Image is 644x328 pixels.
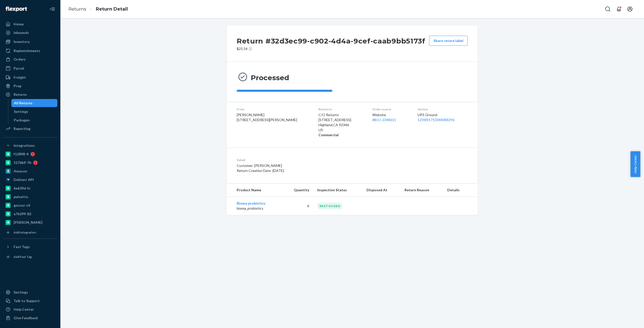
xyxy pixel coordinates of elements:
a: #BIO-2348651 [372,118,396,122]
div: 5176b9-7b [14,160,31,165]
div: All Returns [14,101,32,106]
td: 6 [283,197,313,215]
div: Amazon [14,169,27,174]
a: Orders [3,55,57,63]
button: Share return label [429,36,468,46]
div: Add Fast Tag [14,255,32,259]
button: Close Navigation [47,4,57,14]
button: Open notifications [614,4,624,14]
img: Flexport logo [6,7,27,12]
button: Open account menu [625,4,635,14]
span: UPS Ground [418,113,437,117]
dt: Order source [372,107,410,111]
a: Bioma probiotics [237,201,265,205]
p: Customer: [PERSON_NAME] [237,163,376,168]
p: C/O Returns [318,112,365,117]
div: Orders [14,57,26,62]
div: Settings [14,109,28,114]
th: Product Name [227,183,283,197]
th: Disposed At [363,183,400,197]
th: Inspection Status [313,183,363,197]
a: Add Fast Tag [3,253,57,261]
a: a76299-82 [3,210,57,218]
div: Reporting [14,126,30,131]
dt: Service [418,107,468,111]
div: a76299-82 [14,211,31,216]
div: [PERSON_NAME] [14,220,43,225]
div: Inbounds [14,30,29,35]
div: Returns [14,92,27,97]
a: Amazon [3,167,57,175]
dt: Detail [237,158,376,162]
div: Replenishments [14,48,40,53]
div: f12898-4 [14,152,28,157]
a: 5176b9-7b [3,159,57,167]
a: Replenishments [3,47,57,55]
p: $25.54 [237,46,425,51]
div: Home [14,22,24,27]
button: Give Feedback [3,314,57,322]
a: 1ZX8R1710348088296 [418,118,455,122]
div: Freight [14,75,26,80]
div: pulsetto [14,194,28,199]
a: Parcel [3,64,57,72]
a: Settings [3,288,57,296]
a: [PERSON_NAME] [3,218,57,226]
p: [STREET_ADDRESS] [318,117,365,122]
a: Inbounds [3,29,57,37]
a: All Returns [11,99,58,107]
div: Talk to Support [14,298,40,303]
a: Packages [11,116,58,124]
div: Settings [14,290,28,295]
a: Add Integration [3,228,57,237]
ol: breadcrumbs [64,2,132,17]
div: Add Integration [14,230,36,235]
a: f12898-4 [3,150,57,158]
div: 6e639d-fc [14,186,30,191]
dt: Return to [318,107,365,111]
div: Help Center [14,307,34,312]
p: Highland , CA 92346 [318,122,365,127]
p: Return Creation Date : [DATE] [237,168,376,173]
a: Settings [11,108,58,116]
h3: Processed [251,73,289,82]
p: US [318,127,365,132]
a: Return Detail [96,6,128,12]
div: Prep [14,83,21,88]
a: Home [3,20,57,28]
div: Deliverr API [14,177,34,182]
h2: Return #32d3ec99-c902-4d4a-9cef-caab9bb5173f [237,36,425,46]
button: Fast Tags [3,243,57,251]
a: Returns [3,90,57,99]
th: Quantity [283,183,313,197]
a: Inventory [3,38,57,46]
div: RESTOCKED [317,203,343,209]
a: Reporting [3,125,57,133]
a: 6e639d-fc [3,184,57,192]
div: Inventory [14,39,30,44]
span: [PERSON_NAME] [STREET_ADDRESS][PERSON_NAME] [237,113,297,122]
div: Packages [14,118,30,123]
th: Details [443,183,478,197]
div: Website [372,112,410,122]
a: Returns [68,6,86,12]
a: Deliverr API [3,176,57,184]
button: Open Search Box [603,4,613,14]
div: Fast Tags [14,244,30,249]
dt: From [237,107,310,111]
div: Parcel [14,66,24,71]
th: Return Reason [400,183,443,197]
p: bioma_probiotics [237,206,278,211]
button: Integrations [3,142,57,150]
div: Integrations [14,143,35,148]
a: Talk to Support [3,297,57,305]
strong: Commercial [318,133,339,137]
a: Help Center [3,305,57,313]
button: Help Center [630,151,640,177]
a: pulsetto [3,193,57,201]
div: Give Feedback [14,315,38,320]
a: Freight [3,73,57,81]
div: gnzsuz-v5 [14,203,30,208]
a: Prep [3,82,57,90]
